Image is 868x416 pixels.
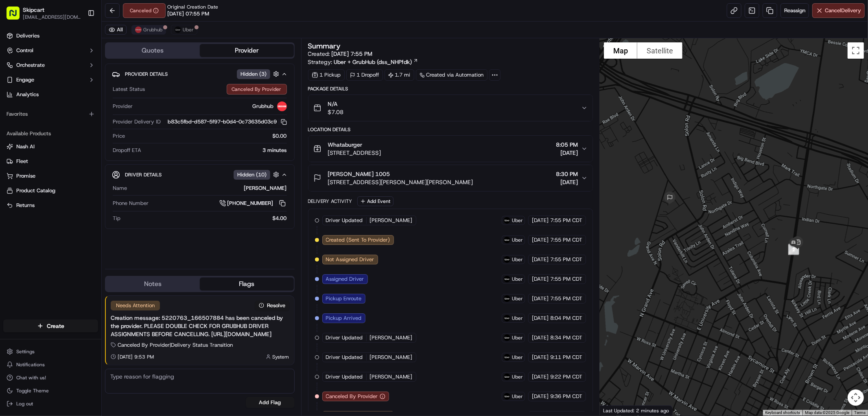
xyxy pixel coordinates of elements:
span: 7:55 PM CDT [550,256,582,263]
span: 7:55 PM CDT [550,275,582,283]
span: [PERSON_NAME] [370,373,413,381]
span: $7.08 [328,108,344,116]
button: Add Event [357,196,394,206]
span: Fleet [16,158,28,165]
button: Toggle fullscreen view [848,42,864,59]
span: [DATE] [532,256,549,263]
span: [STREET_ADDRESS][PERSON_NAME][PERSON_NAME] [328,178,473,186]
span: Nash AI [16,143,35,150]
img: uber-new-logo.jpeg [504,393,510,400]
button: N/A$7.08 [308,95,593,121]
span: Deliveries [16,32,39,40]
img: uber-new-logo.jpeg [504,335,510,341]
button: Provider [200,44,294,57]
div: Package Details [308,86,593,92]
span: 8:05 PM [556,141,578,149]
span: Pickup Arrived [326,315,362,322]
a: 📗Knowledge Base [5,115,66,130]
span: Created (Sent To Provider) [326,236,390,244]
button: Quotes [106,44,200,57]
span: Uber [512,295,523,302]
button: Flags [200,277,294,291]
span: Settings [16,348,35,355]
button: Reassign [781,3,809,18]
span: Phone Number [113,200,149,207]
span: [DATE] 9:53 PM [118,354,154,360]
button: Driver DetailsHidden (10) [112,168,288,181]
img: Nash [8,8,24,24]
span: 8:34 PM CDT [550,334,582,341]
span: Grubhub [143,26,162,33]
span: Latest Status [113,86,145,93]
button: [PERSON_NAME] 1005[STREET_ADDRESS][PERSON_NAME][PERSON_NAME]8:30 PM[DATE] [308,165,593,191]
button: Promise [3,169,98,183]
a: [PHONE_NUMBER] [219,199,287,208]
span: Uber [512,256,523,263]
h3: Summary [308,42,341,50]
button: Provider DetailsHidden (3) [112,67,288,81]
button: Chat with us! [3,372,98,383]
span: Cancel Delivery [825,7,861,14]
div: 1 Dropoff [346,69,383,81]
span: Notifications [16,361,45,368]
div: Available Products [3,127,98,140]
div: We're available if you need us! [28,86,103,92]
a: Product Catalog [7,187,95,194]
span: [EMAIL_ADDRESS][DOMAIN_NAME] [23,14,81,20]
button: Keyboard shortcuts [765,410,800,416]
span: Driver Updated [326,217,363,224]
button: Orchestrate [3,59,98,72]
span: $0.00 [273,132,287,140]
span: Canceled By Provider | Delivery Status Transition [118,341,233,349]
span: Pylon [81,138,98,144]
span: Uber [512,217,523,224]
span: Toggle Theme [16,387,49,394]
input: Got a question? Start typing here... [21,53,146,61]
span: [DATE] [532,393,549,400]
span: Product Catalog [16,187,55,194]
span: Analytics [16,91,39,98]
img: uber-new-logo.jpeg [504,374,510,380]
button: CancelDelivery [812,3,865,18]
span: 8:30 PM [556,170,578,178]
div: Delivery Activity [308,198,352,205]
span: 7:55 PM CDT [550,295,582,302]
span: [DATE] [532,315,549,322]
span: N/A [328,100,344,108]
div: 1 Pickup [308,69,345,81]
span: Assigned Driver [326,275,364,283]
span: Driver Details [125,172,162,178]
div: Last Updated: 2 minutes ago [600,405,673,416]
img: uber-new-logo.jpeg [504,315,510,321]
div: Strategy: [308,58,418,66]
button: Engage [3,73,98,86]
span: Chat with us! [16,374,46,381]
span: Not Assigned Driver [326,256,374,263]
span: 9:22 PM CDT [550,373,582,381]
span: Name [113,185,127,192]
button: Uber [171,25,197,35]
div: Location Details [308,126,593,133]
a: Promise [7,172,95,180]
button: Notes [106,277,200,291]
img: Google [602,405,629,416]
span: [PHONE_NUMBER] [227,200,273,207]
button: Log out [3,398,98,409]
button: Add Flag [246,397,295,408]
button: Show street map [604,42,637,59]
img: 1736555255976-a54dd68f-1ca7-489b-9aae-adbdc363a1c4 [8,78,23,92]
button: Control [3,44,98,57]
span: 9:36 PM CDT [550,393,582,400]
span: Provider [113,103,133,110]
button: Skipcart[EMAIL_ADDRESS][DOMAIN_NAME] [3,3,84,23]
span: Canceled By Provider [326,393,378,400]
span: Control [16,47,33,54]
span: Grubhub [253,103,274,110]
span: [DATE] [532,295,549,302]
button: Grubhub [131,25,166,35]
button: Returns [3,199,98,212]
img: uber-new-logo.jpeg [504,217,510,224]
span: [PERSON_NAME] [370,354,413,361]
span: Reassign [784,7,805,14]
span: Knowledge Base [16,118,62,126]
